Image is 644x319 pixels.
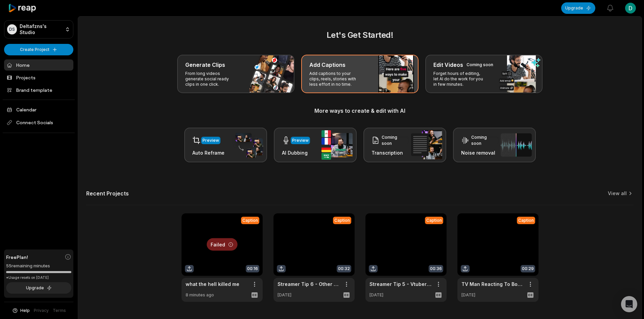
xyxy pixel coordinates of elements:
span: Connect Socials [4,116,73,129]
div: Coming soon [467,62,493,68]
h2: Recent Projects [86,190,129,197]
h3: Transcription [372,149,409,156]
a: Projects [4,72,73,83]
a: Brand template [4,84,73,96]
a: Calendar [4,104,73,115]
h3: Add Captions [309,61,345,69]
div: Open Intercom Messenger [621,296,637,312]
img: auto_reframe.png [232,132,263,158]
img: ai_dubbing.png [321,130,353,160]
span: Free Plan! [6,254,28,261]
p: From long videos generate social ready clips in one click. [185,71,238,87]
div: Coming soon [382,134,408,147]
img: transcription.png [411,130,442,159]
a: View all [608,190,627,197]
h3: AI Dubbing [282,149,310,156]
button: Help [12,308,30,314]
h3: More ways to create & edit with AI [86,107,634,115]
div: Coming soon [471,134,497,147]
div: 55 remaining minutes [6,263,71,269]
h3: Noise removal [461,149,499,156]
button: Upgrade [6,282,71,294]
div: Preview [202,137,219,143]
h3: Auto Reframe [192,149,224,156]
a: Home [4,59,73,71]
h3: Edit Videos [433,61,463,69]
p: Forget hours of editing, let AI do the work for you in few minutes. [433,71,486,87]
button: Create Project [4,44,73,55]
button: Upgrade [561,2,595,14]
p: Add captions to your clips, reels, stories with less effort in no time. [309,71,362,87]
a: Terms [53,308,66,314]
h2: Let's Get Started! [86,29,634,41]
img: noise_removal.png [501,133,532,157]
h3: Generate Clips [185,61,225,69]
p: Deltafzns's Studio [20,23,62,35]
div: what the hell killed me [186,281,239,288]
a: Streamer Tip 5 - Vtuber Model [369,281,432,288]
a: Privacy [34,308,49,314]
div: *Usage resets on [DATE] [6,275,71,280]
a: Streamer Tip 6 - Other Platforms [278,281,340,288]
span: Help [20,308,30,314]
div: Preview [292,137,309,143]
a: TV Man Reacting To Borderlands Stroy Trailer Part 4 [461,281,524,288]
div: DS [7,24,17,34]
